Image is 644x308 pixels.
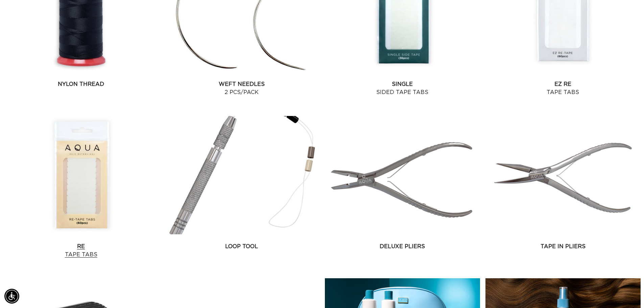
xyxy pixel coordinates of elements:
a: Weft Needles 2 pcs/pack [164,80,319,96]
a: Single Sided Tape Tabs [325,80,480,96]
a: Deluxe Pliers [325,242,480,251]
a: Nylon Thread [3,80,159,88]
a: EZ Re Tape Tabs [485,80,641,96]
div: Accessibility Menu [4,289,19,304]
a: Re Tape Tabs [3,242,159,259]
a: Tape In Pliers [485,242,641,251]
a: Loop Tool [164,242,319,251]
